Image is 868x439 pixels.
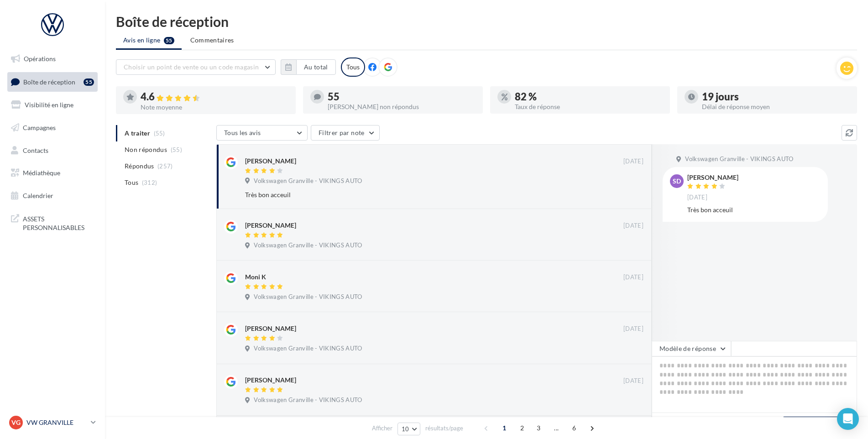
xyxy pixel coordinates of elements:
[687,205,821,214] div: Très bon acceuil
[254,396,362,404] span: Volkswagen Granville - VIKINGS AUTO
[171,146,182,153] span: (55)
[5,49,99,68] a: Opérations
[296,59,336,75] button: Au total
[311,125,380,141] button: Filtrer par note
[245,272,266,282] div: Moni K
[23,78,75,85] span: Boîte de réception
[328,104,476,110] div: [PERSON_NAME] non répondus
[254,241,362,250] span: Volkswagen Granville - VIKINGS AUTO
[24,55,56,63] span: Opérations
[5,72,99,92] a: Boîte de réception55
[84,78,94,86] div: 55
[5,186,99,205] a: Calendrier
[5,163,99,183] a: Médiathèque
[7,414,98,431] a: VG VW GRANVILLE
[567,421,581,435] span: 6
[157,162,173,170] span: (257)
[687,174,738,181] div: [PERSON_NAME]
[341,57,365,77] div: Tous
[245,157,296,166] div: [PERSON_NAME]
[5,141,99,160] a: Contacts
[837,408,859,430] div: Open Intercom Messenger
[687,193,707,202] span: [DATE]
[549,421,564,435] span: ...
[702,92,850,102] div: 19 jours
[531,421,546,435] span: 3
[623,325,643,333] span: [DATE]
[245,376,296,385] div: [PERSON_NAME]
[25,101,73,109] span: Visibilité en ligne
[23,213,94,232] span: ASSETS PERSONNALISABLES
[281,59,336,75] button: Au total
[11,418,21,427] span: VG
[5,209,99,236] a: ASSETS PERSONNALISABLES
[125,178,138,187] span: Tous
[125,162,154,171] span: Répondus
[685,155,793,163] span: Volkswagen Granville - VIKINGS AUTO
[673,177,681,186] span: SD
[125,145,167,154] span: Non répondus
[5,118,99,137] a: Campagnes
[245,324,296,333] div: [PERSON_NAME]
[254,293,362,301] span: Volkswagen Granville - VIKINGS AUTO
[254,345,362,353] span: Volkswagen Granville - VIKINGS AUTO
[328,92,476,102] div: 55
[245,221,296,230] div: [PERSON_NAME]
[652,341,731,356] button: Modèle de réponse
[216,125,308,141] button: Tous les avis
[515,104,663,110] div: Taux de réponse
[23,146,48,154] span: Contacts
[224,129,261,136] span: Tous les avis
[702,104,850,110] div: Délai de réponse moyen
[116,15,857,28] div: Boîte de réception
[372,424,392,433] span: Afficher
[623,157,643,166] span: [DATE]
[623,377,643,385] span: [DATE]
[402,425,409,433] span: 10
[23,124,56,131] span: Campagnes
[23,192,53,199] span: Calendrier
[497,421,512,435] span: 1
[116,59,276,75] button: Choisir un point de vente ou un code magasin
[515,92,663,102] div: 82 %
[623,222,643,230] span: [DATE]
[623,273,643,282] span: [DATE]
[245,190,584,199] div: Très bon acceuil
[515,421,529,435] span: 2
[124,63,259,71] span: Choisir un point de vente ou un code magasin
[5,95,99,115] a: Visibilité en ligne
[190,36,234,45] span: Commentaires
[26,418,87,427] p: VW GRANVILLE
[141,104,288,110] div: Note moyenne
[23,169,60,177] span: Médiathèque
[254,177,362,185] span: Volkswagen Granville - VIKINGS AUTO
[397,423,421,435] button: 10
[425,424,463,433] span: résultats/page
[142,179,157,186] span: (312)
[141,92,288,102] div: 4.6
